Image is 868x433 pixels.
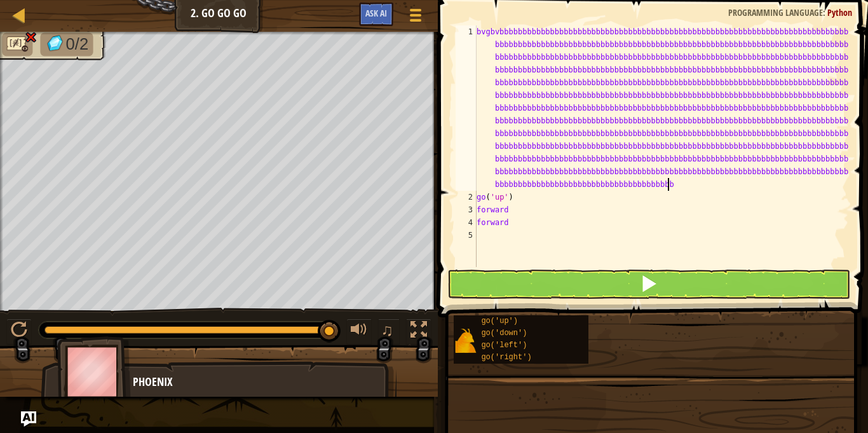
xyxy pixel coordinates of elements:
span: 0/2 [66,35,89,53]
button: ♫ [378,319,400,345]
span: go('down') [481,329,527,338]
button: Shift+Enter: Run current code. [447,270,850,299]
span: go('right') [481,353,531,362]
span: Ask AI [365,7,387,19]
img: portrait.png [454,329,478,353]
span: go('up') [481,317,518,326]
div: 4 [456,216,477,229]
button: Adjust volume [346,319,372,345]
div: 2 [456,191,477,203]
button: Show game menu [400,3,431,32]
button: Ask AI [359,3,393,26]
button: Ctrl + P: Pause [6,319,32,345]
button: Ask AI [21,411,36,427]
span: go('left') [481,341,527,350]
span: Programming language [728,6,823,18]
button: Toggle fullscreen [406,319,431,345]
div: 1 [456,25,477,191]
span: : [823,6,827,18]
li: Collect the gems. [40,32,93,56]
div: 3 [456,203,477,216]
span: ♫ [381,320,393,340]
img: thang_avatar_frame.png [57,336,131,407]
div: 5 [456,229,477,242]
div: Phoenix [133,374,384,390]
li: No code problems. [2,32,32,56]
span: Python [827,6,852,18]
